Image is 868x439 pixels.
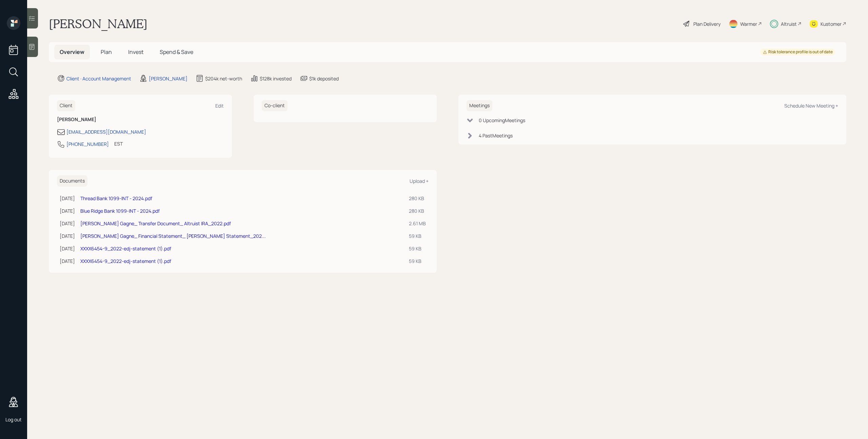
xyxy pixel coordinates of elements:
div: [PERSON_NAME] [149,75,188,82]
span: Spend & Save [160,48,193,56]
span: Invest [128,48,143,56]
a: XXXX6454-9_2022-edj-statement (1).pdf [80,245,171,252]
div: Risk tolerance profile is out of date [763,49,833,55]
h6: Documents [57,175,87,187]
h6: [PERSON_NAME] [57,117,224,122]
div: 59 KB [409,232,426,240]
div: Kustomer [821,20,842,27]
span: Overview [60,48,84,56]
div: Edit [215,102,224,109]
div: Altruist [781,20,797,27]
div: [DATE] [60,257,75,265]
div: 2.61 MB [409,220,426,227]
div: Log out [5,416,22,423]
a: [PERSON_NAME] Gagne_ Transfer Document_ Altruist IRA_2022.pdf [80,220,231,227]
div: Plan Delivery [693,20,721,27]
h1: [PERSON_NAME] [49,16,147,31]
div: [PHONE_NUMBER] [66,140,109,148]
div: 59 KB [409,257,426,265]
div: [DATE] [60,220,75,227]
div: $1k deposited [309,75,339,82]
div: 280 KB [409,195,426,202]
h6: Co-client [262,100,288,111]
h6: Meetings [467,100,492,111]
div: 4 Past Meeting s [479,132,513,139]
div: $128k invested [260,75,292,82]
h6: Client [57,100,75,111]
div: [EMAIL_ADDRESS][DOMAIN_NAME] [66,128,146,135]
div: Schedule New Meeting + [784,102,838,109]
div: $204k net-worth [205,75,242,82]
div: 280 KB [409,207,426,214]
span: Plan [101,48,112,56]
div: [DATE] [60,245,75,252]
a: XXXX6454-9_2022-edj-statement (1).pdf [80,258,171,264]
a: [PERSON_NAME] Gagne_ Financial Statement_ [PERSON_NAME] Statement_202... [80,233,266,239]
a: Thread Bank 1099-INT - 2024.pdf [80,195,152,202]
div: Upload + [410,178,429,184]
div: [DATE] [60,207,75,214]
div: Warmer [740,20,757,27]
div: EST [114,140,123,147]
div: 59 KB [409,245,426,252]
div: [DATE] [60,232,75,240]
div: [DATE] [60,195,75,202]
a: Blue Ridge Bank 1099-INT - 2024.pdf [80,208,160,214]
div: Client · Account Management [66,75,131,82]
div: 0 Upcoming Meeting s [479,117,525,124]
